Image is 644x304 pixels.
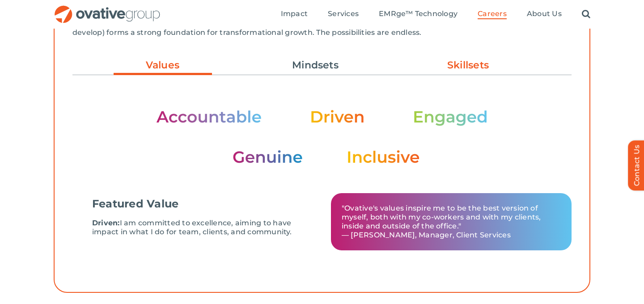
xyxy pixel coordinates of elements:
[342,204,561,240] p: "Ovative's values inspire me to be the best version of myself, both with my co-workers and with m...
[281,9,308,19] a: Impact
[156,109,488,165] img: Stats
[92,219,120,227] b: Driven:
[582,9,590,19] a: Search
[92,198,178,210] p: Featured Value
[478,9,507,19] a: Careers
[54,4,161,13] a: OG_Full_horizontal_RGB
[92,219,311,236] p: I am committed to excellence, aiming to have impact in what I do for team, clients, and community.
[379,9,458,18] span: EMRge™ Technology
[328,9,359,18] span: Services
[114,58,212,77] a: Values
[419,58,517,73] a: Skillsets
[281,9,308,18] span: Impact
[379,9,458,19] a: EMRge™ Technology
[266,58,364,73] a: Mindsets
[527,9,562,18] span: About Us
[527,9,562,19] a: About Us
[72,53,572,77] ul: Post Filters
[478,9,507,18] span: Careers
[328,9,359,19] a: Services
